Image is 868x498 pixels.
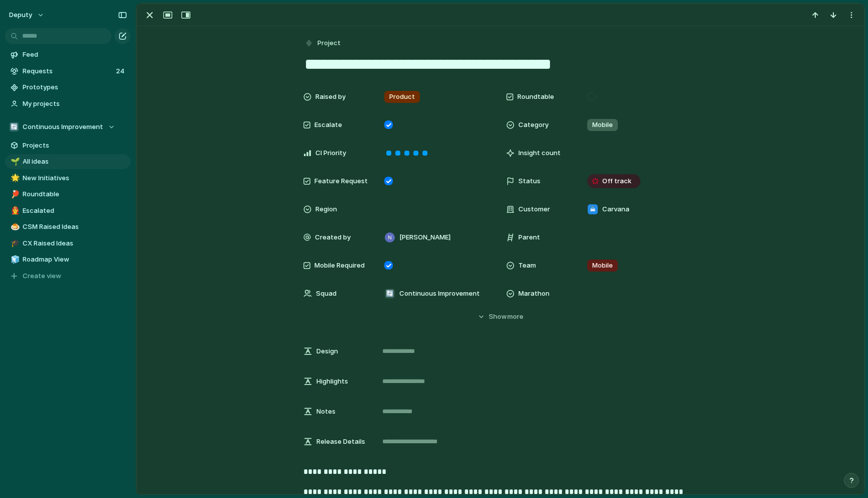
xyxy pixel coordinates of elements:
[9,222,19,232] button: 🍮
[518,176,540,186] span: Status
[11,221,18,233] div: 🍮
[23,189,127,199] span: Roundtable
[5,80,131,95] a: Prototypes
[23,82,127,92] span: Prototypes
[316,407,336,417] span: Notes
[592,261,613,271] span: Mobile
[5,171,131,186] a: 🌟New Initiatives
[518,204,550,214] span: Customer
[11,254,18,266] div: 🧊
[116,66,127,76] span: 24
[11,156,18,168] div: 🌱
[385,289,395,299] div: 🔄
[316,289,337,299] span: Squad
[316,377,348,387] span: Highlights
[602,204,629,214] span: Carvana
[23,122,103,132] span: Continuous Improvement
[518,120,549,130] span: Category
[389,92,415,102] span: Product
[11,172,18,184] div: 🌟
[23,222,127,232] span: CSM Raised Ideas
[316,437,365,447] span: Release Details
[5,187,131,202] a: 🏓Roundtable
[592,120,613,130] span: Mobile
[507,312,523,322] span: more
[317,38,341,48] span: Project
[23,271,61,281] span: Create view
[602,176,631,186] span: Off track
[489,312,507,322] span: Show
[5,64,131,79] a: Requests24
[399,232,451,242] span: [PERSON_NAME]
[23,66,113,76] span: Requests
[9,238,19,248] button: 🎓
[23,255,127,265] span: Roadmap View
[5,138,131,153] a: Projects
[9,206,19,216] button: 👨‍🚒
[23,50,127,60] span: Feed
[518,148,561,158] span: Insight count
[5,203,131,218] a: 👨‍🚒Escalated
[314,261,365,271] span: Mobile Required
[303,308,697,326] button: Showmore
[315,148,346,158] span: CI Priority
[5,7,50,23] button: deputy
[23,206,127,216] span: Escalated
[399,289,480,299] span: Continuous Improvement
[518,289,550,299] span: Marathon
[11,189,18,200] div: 🏓
[23,238,127,248] span: CX Raised Ideas
[314,176,368,186] span: Feature Request
[5,236,131,251] a: 🎓CX Raised Ideas
[302,36,344,51] button: Project
[5,269,131,284] button: Create view
[5,96,131,111] a: My projects
[314,120,342,130] span: Escalate
[23,173,127,183] span: New Initiatives
[316,346,338,356] span: Design
[518,261,536,271] span: Team
[5,252,131,267] a: 🧊Roadmap View
[5,47,131,62] a: Feed
[9,173,19,183] button: 🌟
[9,157,19,167] button: 🌱
[11,237,18,249] div: 🎓
[315,232,351,242] span: Created by
[315,204,337,214] span: Region
[11,205,18,216] div: 👨‍🚒
[518,232,540,242] span: Parent
[23,99,127,109] span: My projects
[9,122,19,132] div: 🔄
[315,92,346,102] span: Raised by
[23,141,127,151] span: Projects
[5,219,131,234] a: 🍮CSM Raised Ideas
[23,157,127,167] span: All ideas
[5,154,131,169] a: 🌱All ideas
[5,119,131,135] button: 🔄Continuous Improvement
[517,92,554,102] span: Roundtable
[9,189,19,199] button: 🏓
[9,255,19,265] button: 🧊
[9,10,32,20] span: deputy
